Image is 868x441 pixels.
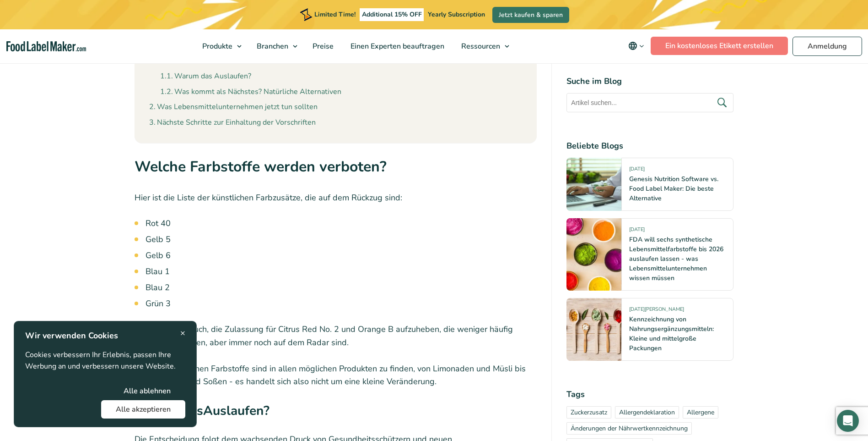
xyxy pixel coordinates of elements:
li: Blau 2 [146,281,537,294]
span: Limited Time! [314,10,356,19]
button: Alle ablehnen [109,382,185,400]
span: Preise [310,41,334,51]
span: Einen Experten beauftragen [348,41,445,51]
input: Artikel suchen... [566,93,733,112]
li: Blau 1 [146,265,537,278]
h3: Auslaufen? [135,401,537,425]
li: Gelb 6 [146,249,537,262]
a: Preise [304,29,340,63]
li: Gelb 5 [146,233,537,246]
a: Ein kostenloses Etikett erstellen [651,37,788,55]
span: Produkte [199,41,233,51]
a: Produkte [194,29,246,63]
span: Additional 15% OFF [360,8,424,21]
li: Grün 3 [146,298,537,310]
span: Ressourcen [458,41,501,51]
a: Branchen [248,29,302,63]
a: Einen Experten beauftragen [342,29,451,63]
a: Was Lebensmittelunternehmen jetzt tun sollten [149,101,318,113]
h4: Suche im Blog [566,75,733,88]
div: Open Intercom Messenger [837,410,859,432]
button: Alle akzeptieren [101,400,185,419]
span: Yearly Subscription [428,10,485,19]
a: Änderungen der Nährwertkennzeichnung [566,422,692,435]
h4: Beliebte Blogs [566,140,733,152]
a: Jetzt kaufen & sparen [492,7,569,23]
span: Branchen [254,41,289,51]
span: × [180,327,185,339]
h4: Tags [566,388,733,401]
a: Allergendeklaration [615,406,679,419]
a: Kennzeichnung von Nahrungsergänzungsmitteln: Kleine und mittelgroße Packungen [629,315,714,353]
a: Warum das Auslaufen? [160,71,251,83]
a: Genesis Nutrition Software vs. Food Label Maker: Die beste Alternative [629,175,718,203]
p: Hier ist die Liste der künstlichen Farbzusätze, die auf dem Rückzug sind: [135,191,537,204]
a: Allergene [683,406,718,419]
p: Diese synthetischen Farbstoffe sind in allen möglichen Produkten zu finden, von Limonaden und Müs... [135,362,537,389]
strong: Wir verwenden Cookies [25,330,118,341]
p: Die FDA plant auch, die Zulassung für Citrus Red No. 2 und Orange B aufzuheben, die weniger häufi... [135,323,537,349]
a: Anmeldung [793,37,862,56]
a: Was kommt als Nächstes? Natürliche Alternativen [160,86,341,98]
span: [DATE] [629,165,645,176]
a: Zuckerzusatz [566,406,611,419]
a: FDA will sechs synthetische Lebensmittelfarbstoffe bis 2026 auslaufen lassen - was Lebensmittelun... [629,235,723,282]
strong: Welche Farbstoffe werden verboten? [135,157,387,176]
a: Ressourcen [453,29,514,63]
a: Nächste Schritte zur Einhaltung der Vorschriften [149,117,316,129]
p: Cookies verbessern Ihr Erlebnis, passen Ihre Werbung an und verbessern unsere Website. [25,349,185,373]
span: [DATE][PERSON_NAME] [629,306,684,316]
span: [DATE] [629,226,645,237]
li: Rot 40 [146,217,537,230]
